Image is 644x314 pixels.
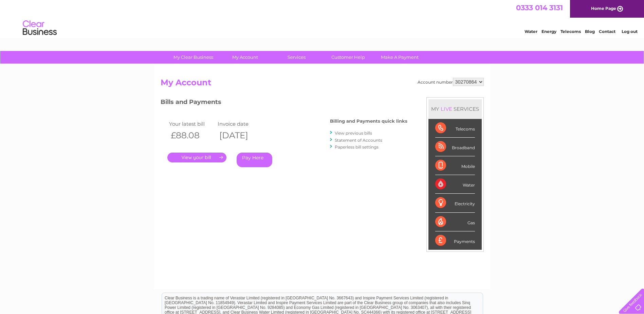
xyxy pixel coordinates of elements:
[435,213,475,231] div: Gas
[269,51,325,64] a: Services
[435,194,475,212] div: Electricity
[165,51,221,64] a: My Clear Business
[435,175,475,194] div: Water
[435,156,475,175] div: Mobile
[167,119,216,128] td: Your latest bill
[320,51,376,64] a: Customer Help
[217,51,273,64] a: My Account
[167,128,216,142] th: £88.08
[599,29,615,34] a: Contact
[22,18,57,38] img: logo.png
[161,97,407,109] h3: Bills and Payments
[161,78,484,91] h2: My Account
[162,4,483,33] div: Clear Business is a trading name of Verastar Limited (registered in [GEOGRAPHIC_DATA] No. 3667643...
[439,106,454,112] div: LIVE
[516,3,563,12] a: 0333 014 3131
[435,138,475,156] div: Broadband
[435,231,475,250] div: Payments
[525,29,537,34] a: Water
[216,119,265,128] td: Invoice date
[237,153,272,167] a: Pay Here
[330,119,407,124] h4: Billing and Payments quick links
[335,144,379,150] a: Paperless bill settings
[560,29,581,34] a: Telecoms
[335,130,372,136] a: View previous bills
[435,119,475,138] div: Telecoms
[216,128,265,142] th: [DATE]
[418,78,484,86] div: Account number
[428,99,482,119] div: MY SERVICES
[372,51,428,64] a: Make A Payment
[622,29,638,34] a: Log out
[335,138,382,143] a: Statement of Accounts
[585,29,595,34] a: Blog
[541,29,556,34] a: Energy
[167,153,226,162] a: .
